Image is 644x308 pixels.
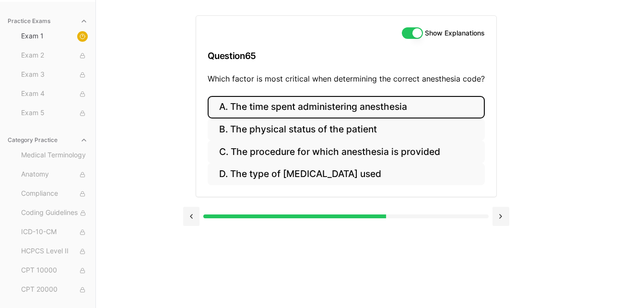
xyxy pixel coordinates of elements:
span: Exam 3 [21,70,88,80]
label: Show Explanations [425,30,485,36]
span: Exam 2 [21,50,88,61]
span: Medical Terminology [21,150,88,161]
button: ICD-10-CM [17,225,92,240]
span: Exam 4 [21,89,88,99]
button: Practice Exams [4,13,92,29]
button: B. The physical status of the patient [208,118,485,141]
button: CPT 10000 [17,263,92,278]
button: D. The type of [MEDICAL_DATA] used [208,163,485,186]
button: Exam 1 [17,29,92,44]
button: Exam 4 [17,86,92,102]
button: C. The procedure for which anesthesia is provided [208,141,485,163]
span: CPT 10000 [21,265,88,276]
span: Exam 5 [21,108,88,118]
span: ICD-10-CM [21,227,88,237]
button: Compliance [17,186,92,201]
button: Medical Terminology [17,148,92,163]
span: HCPCS Level II [21,246,88,257]
button: Anatomy [17,167,92,182]
button: Exam 3 [17,67,92,83]
p: Which factor is most critical when determining the correct anesthesia code? [208,73,485,84]
button: HCPCS Level II [17,244,92,259]
span: CPT 20000 [21,284,88,295]
button: Category Practice [4,132,92,148]
h3: Question 65 [208,42,485,70]
span: Anatomy [21,169,88,180]
button: A. The time spent administering anesthesia [208,96,485,118]
button: CPT 20000 [17,282,92,297]
span: Compliance [21,189,88,199]
button: Exam 2 [17,48,92,63]
button: Exam 5 [17,106,92,121]
span: Exam 1 [21,31,88,42]
button: Coding Guidelines [17,205,92,221]
span: Coding Guidelines [21,208,88,218]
